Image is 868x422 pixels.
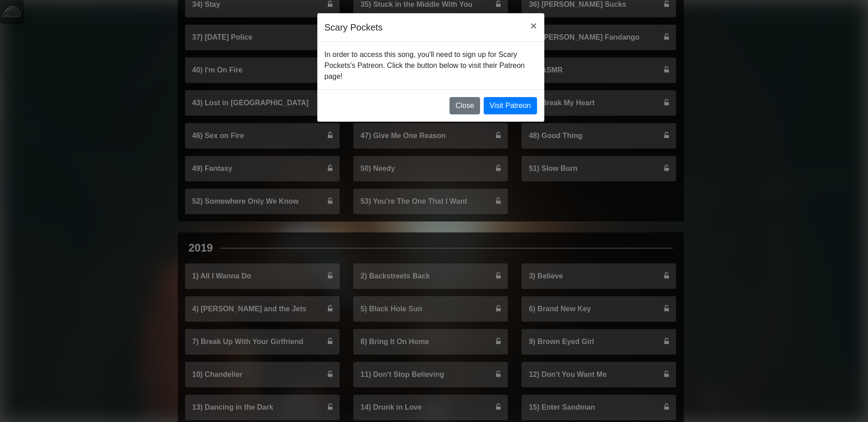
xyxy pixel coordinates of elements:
[317,42,544,89] div: In order to access this song, you'll need to sign up for Scary Pockets's Patreon. Click the butto...
[325,21,383,34] h5: Scary Pockets
[530,20,537,32] span: ×
[523,13,544,39] button: Close
[484,97,537,114] a: Visit Patreon
[449,97,480,114] button: Close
